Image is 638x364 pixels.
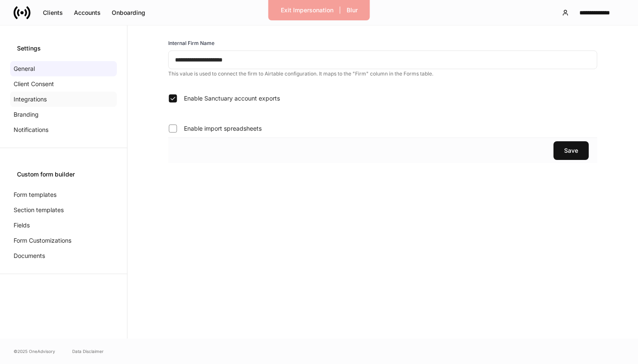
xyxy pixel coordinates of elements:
[10,218,117,233] a: Fields
[74,8,101,17] div: Accounts
[43,8,63,17] div: Clients
[281,6,333,14] div: Exit Impersonation
[14,110,39,119] p: Branding
[14,236,71,245] p: Form Customizations
[37,6,68,20] button: Clients
[10,107,117,122] a: Branding
[564,146,578,155] div: Save
[10,202,117,218] a: Section templates
[68,6,106,20] button: Accounts
[14,80,54,88] p: Client Consent
[10,122,117,137] a: Notifications
[10,92,117,107] a: Integrations
[14,190,56,199] p: Form templates
[10,76,117,92] a: Client Consent
[168,39,215,47] h6: Internal Firm Name
[10,61,117,76] a: General
[184,94,280,103] span: Enable Sanctuary account exports
[10,248,117,263] a: Documents
[10,187,117,202] a: Form templates
[14,221,30,230] p: Fields
[17,170,110,179] div: Custom form builder
[347,6,358,14] div: Blur
[14,348,55,355] span: © 2025 OneAdvisory
[275,3,339,17] button: Exit Impersonation
[184,124,262,133] span: Enable import spreadsheets
[14,126,48,134] p: Notifications
[10,233,117,248] a: Form Customizations
[14,206,64,214] p: Section templates
[112,8,145,17] div: Onboarding
[17,44,110,53] div: Settings
[72,348,104,355] a: Data Disclaimer
[168,70,597,77] p: This value is used to connect the firm to Airtable configuration. It maps to the "Firm" column in...
[14,64,35,73] p: General
[14,95,47,104] p: Integrations
[106,6,151,20] button: Onboarding
[553,141,589,160] button: Save
[14,252,45,260] p: Documents
[341,3,363,17] button: Blur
